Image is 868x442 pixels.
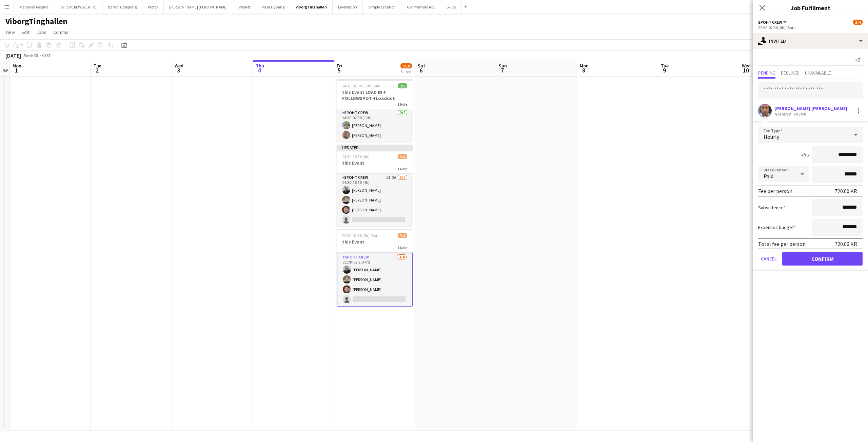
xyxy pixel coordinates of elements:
[342,233,379,238] span: 22:30-02:30 (4h) (Sat)
[758,25,863,30] div: 22:30-02:30 (4h) (Sat)
[400,63,412,68] span: 8/10
[102,0,142,14] button: Bambi udlejning
[342,83,381,88] span: 14:30-02:30 (12h) (Sat)
[764,173,773,180] span: Paid
[758,252,780,266] button: Cancel
[5,16,67,26] h1: ViborgTinghallen
[835,188,857,194] div: 720.00 KR
[758,188,792,194] div: Fee per person
[401,0,441,14] button: GolfPromote ApS
[417,66,425,74] span: 6
[397,102,407,107] span: 1 Role
[660,66,669,74] span: 9
[342,154,370,159] span: 14:30-18:30 (4h)
[337,174,413,226] app-card-role: Spoht Crew1I2A3/414:30-18:30 (4h)[PERSON_NAME][PERSON_NAME][PERSON_NAME]
[233,0,256,14] button: Værket
[853,20,863,25] span: 3/4
[51,28,71,37] a: Comms
[774,105,847,111] div: [PERSON_NAME] [PERSON_NAME]
[398,83,407,88] span: 2/2
[55,0,102,14] button: SHOWCREW SUBHIRE
[782,252,863,266] button: Confirm
[337,253,413,307] app-card-role: Spoht Crew3/422:30-02:30 (4h)[PERSON_NAME][PERSON_NAME][PERSON_NAME]
[93,66,101,74] span: 2
[397,166,407,171] span: 1 Role
[758,70,775,75] span: Pending
[758,205,786,211] label: Subsistence
[333,0,363,14] button: LiveNation
[741,66,751,74] span: 10
[764,133,779,140] span: Hourly
[398,233,407,238] span: 3/4
[337,63,342,69] span: Fri
[34,28,49,37] a: Jobs
[441,0,461,14] button: Skive
[781,70,800,75] span: Declined
[805,70,831,75] span: Unavailable
[337,239,413,245] h3: this Event
[5,52,21,59] div: [DATE]
[22,53,39,58] span: Week 35
[14,0,55,14] button: Medieval Festival
[499,63,507,69] span: Sun
[336,66,342,74] span: 5
[579,66,589,74] span: 8
[363,0,401,14] button: Simple Creation
[753,3,868,12] h3: Job Fulfilment
[498,66,507,74] span: 7
[418,63,425,69] span: Sat
[175,63,183,69] span: Wed
[758,20,788,25] button: Spoht Crew
[758,224,796,230] label: Expenses budget
[13,63,21,69] span: Mon
[174,66,183,74] span: 3
[5,29,15,35] span: View
[142,0,164,14] button: Profox
[256,63,264,69] span: Thu
[401,69,412,74] div: 3 Jobs
[256,0,290,14] button: Visar Dypang
[337,79,413,142] app-job-card: 14:30-02:30 (12h) (Sat)2/2this Event LOAD IN + FOLLOWSPOT +Loadout1 RoleSpoht Crew2/214:30-02:30 ...
[164,0,233,14] button: [PERSON_NAME] [PERSON_NAME]
[758,240,806,247] div: Total fee per person
[3,28,18,37] a: View
[580,63,589,69] span: Mon
[661,63,669,69] span: Tue
[337,145,413,226] app-job-card: Updated14:30-18:30 (4h)3/4this Event1 RoleSpoht Crew1I2A3/414:30-18:30 (4h)[PERSON_NAME][PERSON_N...
[337,160,413,166] h3: this Event
[53,29,68,35] span: Comms
[255,66,264,74] span: 4
[835,240,857,247] div: 720.00 KR
[398,154,407,159] span: 3/4
[22,29,29,35] span: Edit
[337,89,413,101] h3: this Event LOAD IN + FOLLOWSPOT +Loadout
[742,63,751,69] span: Wed
[792,111,807,117] div: 59.1km
[801,152,809,158] div: 4h x
[758,20,782,25] span: Spoht Crew
[337,145,413,150] div: Updated
[12,66,21,74] span: 1
[337,229,413,307] app-job-card: 22:30-02:30 (4h) (Sat)3/4this Event1 RoleSpoht Crew3/422:30-02:30 (4h)[PERSON_NAME][PERSON_NAME][...
[290,0,333,14] button: ViborgTinghallen
[753,33,868,49] div: Invited
[774,111,792,117] div: Not rated
[337,109,413,142] app-card-role: Spoht Crew2/214:30-02:30 (12h)[PERSON_NAME][PERSON_NAME]
[36,29,46,35] span: Jobs
[19,28,32,37] a: Edit
[397,245,407,250] span: 1 Role
[42,53,51,58] div: CEST
[94,63,101,69] span: Tue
